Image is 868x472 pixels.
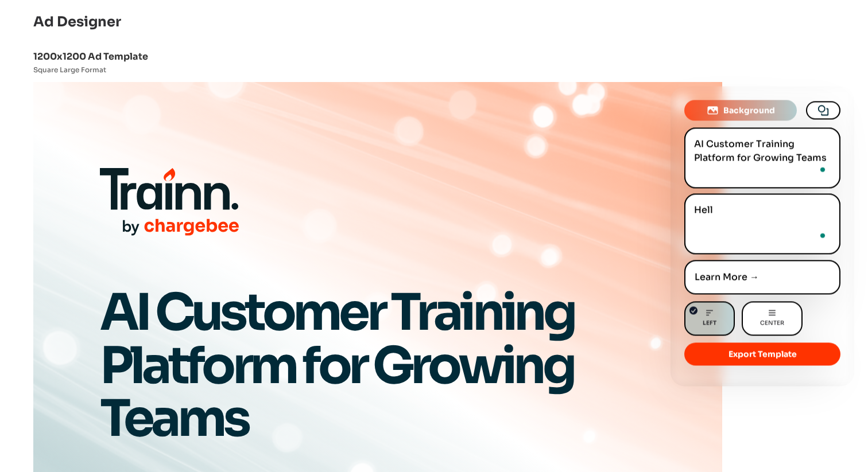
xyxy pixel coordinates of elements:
p: Square Large Format [33,65,745,75]
span: Left [703,317,716,329]
iframe: Chat Widget [811,417,868,472]
h1: Ad Designer [33,11,629,32]
textarea: To enrich screen reader interactions, please activate Accessibility in Grammarly extension settings [684,127,840,188]
img: Chargebee Logo [100,168,241,237]
textarea: To enrich screen reader interactions, please activate Accessibility in Grammarly extension settings [684,194,840,255]
input: Enter your CTA text here... [684,260,840,294]
span: Background [723,104,775,116]
div: AI Customer Training Platform for Growing Teams [100,287,656,446]
h3: 1200x1200 Ad Template [33,50,745,63]
button: Export Template [684,342,840,365]
span: Center [760,317,784,329]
